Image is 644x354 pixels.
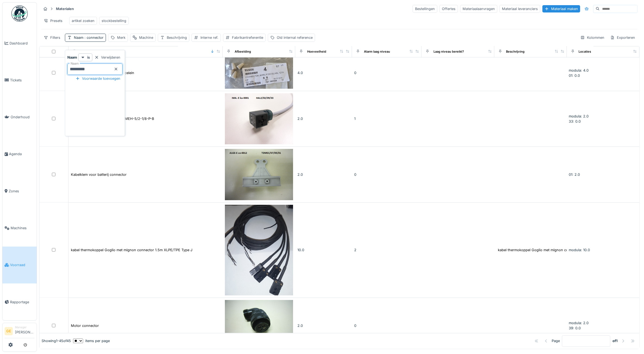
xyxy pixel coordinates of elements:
[297,70,350,75] div: 4.0
[297,323,350,328] div: 2.0
[297,247,350,253] div: 10.0
[354,172,420,177] div: 0
[80,49,89,54] div: Naam
[578,34,607,42] div: Kolommen
[569,248,590,252] span: modula: 10.0
[225,149,293,200] img: Kabelklem voor batterij connector
[225,300,293,351] img: Motor connector
[74,35,103,40] div: Naam
[10,78,34,83] span: Tickets
[608,34,637,42] div: Exporteren
[354,70,420,75] div: 0
[83,36,103,40] span: : connector
[277,35,313,40] div: Old internal reference
[92,54,122,61] div: Verwijderen
[71,172,127,177] div: Kabelklem voor batterij connector
[10,41,34,46] span: Dashboard
[569,114,589,118] span: modula: 2.0
[542,5,580,12] div: Materiaal maken
[67,55,77,60] strong: Naam
[87,55,90,60] strong: is
[15,325,34,337] li: [PERSON_NAME]
[354,116,420,121] div: 1
[9,189,34,194] span: Zones
[9,151,34,157] span: Agenda
[439,5,458,13] div: Offertes
[117,35,125,40] div: Merk
[72,18,95,23] div: artikel zoeken
[41,17,65,25] div: Presets
[569,119,581,123] span: 33: 0.0
[200,35,218,40] div: Interne ref.
[297,172,350,177] div: 2.0
[71,323,99,328] div: Motor connector
[42,338,71,343] div: Showing 1 - 45 of 45
[569,321,589,325] span: modula: 2.0
[235,49,251,54] div: Afbeelding
[569,74,580,78] span: 01: 0.0
[460,5,497,13] div: Materiaalaanvragen
[225,205,293,296] img: kabel thermokoppel Goglio met mignon connector 1.5m XLPE/TPE Type J
[11,225,34,231] span: Machines
[498,247,586,253] div: kabel thermokoppel Goglio met mignon connector ...
[70,61,80,66] label: Naam
[364,49,390,54] div: Alarm laag niveau
[10,262,34,267] span: Voorraad
[167,35,187,40] div: Beschrijving
[225,57,293,89] img: inwendige connector pistool porcelein
[307,49,326,54] div: Hoeveelheid
[500,5,540,13] div: Materiaal leveranciers
[41,34,63,42] div: Filters
[506,49,525,54] div: Beschrijving
[232,35,263,40] div: Fabrikantreferentie
[102,18,126,23] div: stockbestelling
[569,326,581,330] span: 39: 0.0
[11,5,28,22] img: Badge_color-CXgf-gQk.svg
[139,35,153,40] div: Machine
[569,68,589,72] span: modula: 4.0
[433,49,464,54] div: Laag niveau bereikt?
[354,247,420,253] div: 2
[225,93,293,144] img: Kabel + connector voor ventiel JMEH-5/2-1/8-P-B
[10,299,34,305] span: Rapportage
[569,173,580,177] span: 01: 2.0
[413,5,437,13] div: Bestellingen
[552,338,560,343] div: Page
[15,325,34,329] div: Manager
[54,6,76,11] strong: Materialen
[71,247,192,253] div: kabel thermokoppel Goglio met mignon connector 1.5m XLPE/TPE Type J
[73,75,122,82] div: Voorwaarde toevoegen
[11,114,34,120] span: Onderhoud
[73,338,110,343] div: items per page
[297,116,350,121] div: 2.0
[579,49,591,54] div: Locaties
[354,323,420,328] div: 0
[612,338,618,343] strong: of 1
[5,327,13,335] li: GE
